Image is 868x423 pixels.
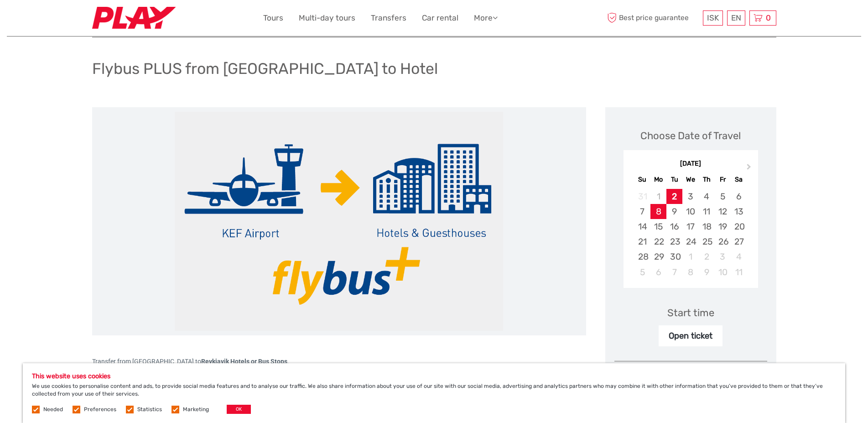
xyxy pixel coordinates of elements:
[682,265,698,280] div: Choose Wednesday, October 8th, 2025
[32,372,836,380] h5: This website uses cookies
[650,173,666,186] div: Mo
[263,11,283,25] a: Tours
[105,14,116,25] button: Open LiveChat chat widget
[201,358,287,365] strong: Reykjavik Hotels or Bus Stops
[682,249,698,264] div: Choose Wednesday, October 1st, 2025
[731,265,747,280] div: Choose Saturday, October 11th, 2025
[727,10,745,26] div: EN
[731,189,747,204] div: Choose Saturday, September 6th, 2025
[666,204,682,219] div: Choose Tuesday, September 9th, 2025
[743,162,757,176] button: Next Month
[634,249,650,264] div: Choose Sunday, September 28th, 2025
[227,405,251,414] button: OK
[731,249,747,264] div: Choose Saturday, October 4th, 2025
[715,234,731,249] div: Choose Friday, September 26th, 2025
[640,129,741,143] div: Choose Date of Travel
[682,204,698,219] div: Choose Wednesday, September 10th, 2025
[13,16,103,23] p: We're away right now. Please check back later!
[699,219,715,234] div: Choose Thursday, September 18th, 2025
[634,189,650,204] div: Not available Sunday, August 31st, 2025
[624,159,758,169] div: [DATE]
[650,204,666,219] div: Choose Monday, September 8th, 2025
[707,13,719,22] span: ISK
[715,204,731,219] div: Choose Friday, September 12th, 2025
[634,173,650,186] div: Su
[699,173,715,186] div: Th
[667,306,714,320] div: Start time
[731,219,747,234] div: Choose Saturday, September 20th, 2025
[682,219,698,234] div: Choose Wednesday, September 17th, 2025
[666,234,682,249] div: Choose Tuesday, September 23rd, 2025
[699,189,715,204] div: Choose Thursday, September 4th, 2025
[371,11,406,25] a: Transfers
[137,406,162,413] label: Statistics
[605,10,701,26] span: Best price guarantee
[731,204,747,219] div: Choose Saturday, September 13th, 2025
[84,406,116,413] label: Preferences
[715,189,731,204] div: Choose Friday, September 5th, 2025
[659,325,722,346] div: Open ticket
[699,265,715,280] div: Choose Thursday, October 9th, 2025
[626,189,755,280] div: month 2025-09
[666,219,682,234] div: Choose Tuesday, September 16th, 2025
[731,234,747,249] div: Choose Saturday, September 27th, 2025
[682,173,698,186] div: We
[299,11,355,25] a: Multi-day tours
[183,406,209,413] label: Marketing
[650,189,666,204] div: Not available Monday, September 1st, 2025
[715,173,731,186] div: Fr
[699,234,715,249] div: Choose Thursday, September 25th, 2025
[666,189,682,204] div: Choose Tuesday, September 2nd, 2025
[634,219,650,234] div: Choose Sunday, September 14th, 2025
[699,249,715,264] div: Choose Thursday, October 2nd, 2025
[764,13,772,22] span: 0
[682,189,698,204] div: Choose Wednesday, September 3rd, 2025
[650,265,666,280] div: Choose Monday, October 6th, 2025
[43,406,63,413] label: Needed
[23,363,845,423] div: We use cookies to personalise content and ads, to provide social media features and to analyse ou...
[731,173,747,186] div: Sa
[699,204,715,219] div: Choose Thursday, September 11th, 2025
[634,234,650,249] div: Choose Sunday, September 21st, 2025
[650,234,666,249] div: Choose Monday, September 22nd, 2025
[666,249,682,264] div: Choose Tuesday, September 30th, 2025
[92,59,438,78] h1: Flybus PLUS from [GEOGRAPHIC_DATA] to Hotel
[92,358,287,365] span: Transfer from [GEOGRAPHIC_DATA] to
[715,249,731,264] div: Choose Friday, October 3rd, 2025
[650,219,666,234] div: Choose Monday, September 15th, 2025
[715,265,731,280] div: Choose Friday, October 10th, 2025
[474,11,498,25] a: More
[422,11,458,25] a: Car rental
[634,265,650,280] div: Choose Sunday, October 5th, 2025
[287,358,289,365] span: .
[650,249,666,264] div: Choose Monday, September 29th, 2025
[666,173,682,186] div: Tu
[715,219,731,234] div: Choose Friday, September 19th, 2025
[666,265,682,280] div: Choose Tuesday, October 7th, 2025
[92,7,176,29] img: Fly Play
[175,112,503,331] img: a771a4b2aca44685afd228bf32f054e4_main_slider.png
[682,234,698,249] div: Choose Wednesday, September 24th, 2025
[634,204,650,219] div: Choose Sunday, September 7th, 2025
